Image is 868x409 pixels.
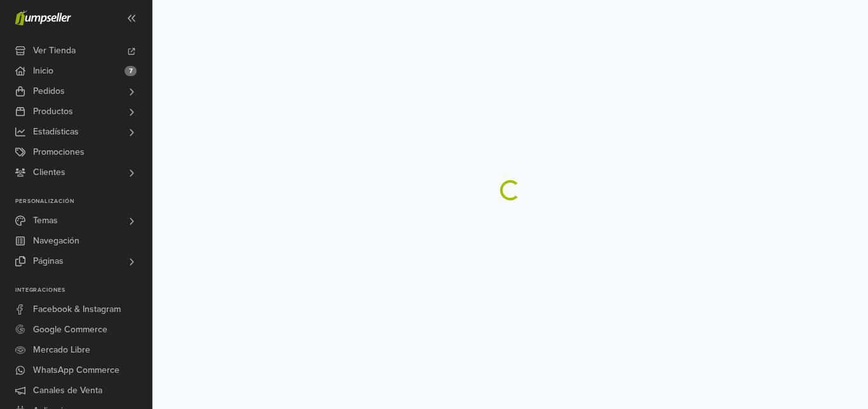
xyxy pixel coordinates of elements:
[33,41,76,61] span: Ver Tienda
[15,287,152,294] p: Integraciones
[33,211,58,231] span: Temas
[33,299,121,320] span: Facebook & Instagram
[33,231,79,251] span: Navegación
[33,61,53,81] span: Inicio
[33,360,119,380] span: WhatsApp Commerce
[33,122,79,142] span: Estadísticas
[33,162,65,183] span: Clientes
[33,81,65,101] span: Pedidos
[33,320,107,340] span: Google Commerce
[125,66,137,76] span: 7
[33,142,85,162] span: Promociones
[33,101,73,122] span: Productos
[33,340,90,360] span: Mercado Libre
[15,198,152,205] p: Personalización
[33,251,64,271] span: Páginas
[33,380,102,401] span: Canales de Venta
